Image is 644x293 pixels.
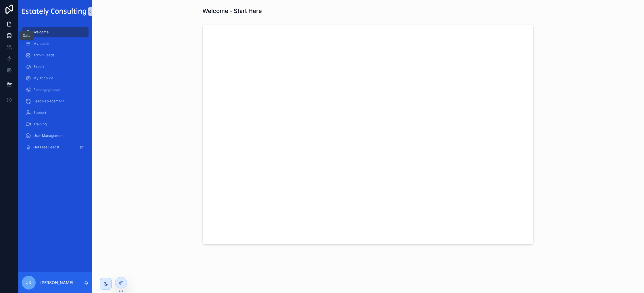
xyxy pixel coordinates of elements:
[18,23,92,160] div: scrollable content
[22,142,89,152] a: Get Free Leads!
[202,7,262,15] h1: Welcome - Start Here
[22,96,89,106] a: Lead Replacement
[33,30,49,35] span: Welcome
[22,73,89,83] a: My Account
[22,119,89,129] a: Training
[33,87,60,92] span: Re-engage Lead
[33,76,53,81] span: My Account
[22,85,89,95] a: Re-engage Lead
[23,33,30,38] div: Data
[22,7,89,16] img: App logo
[22,62,89,72] a: Export
[22,39,89,49] a: My Leads
[26,279,32,286] span: JK
[22,27,89,37] a: Welcome
[33,122,47,127] span: Training
[22,131,89,141] a: User Management
[22,50,89,60] a: Admin Leads
[33,99,64,104] span: Lead Replacement
[33,64,44,69] span: Export
[33,145,59,150] span: Get Free Leads!
[33,53,54,58] span: Admin Leads
[40,280,73,286] p: [PERSON_NAME]
[33,41,49,46] span: My Leads
[33,110,46,115] span: Support
[22,108,89,118] a: Support
[33,133,64,138] span: User Management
